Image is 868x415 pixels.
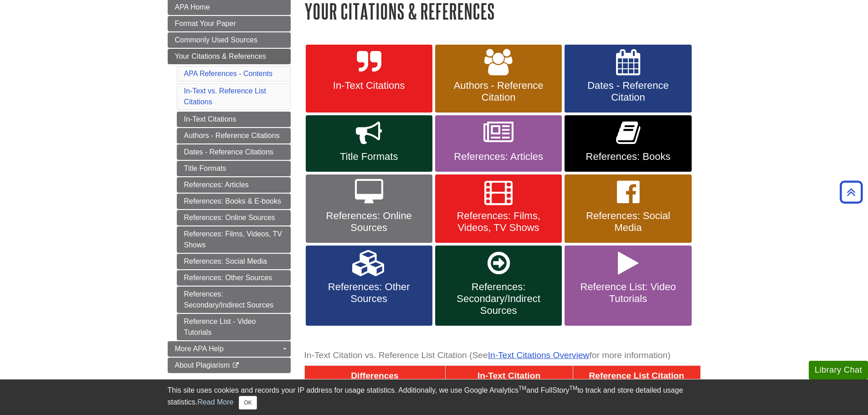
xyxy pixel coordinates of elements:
[177,226,291,253] a: References: Films, Videos, TV Shows
[168,49,291,64] a: Your Citations & References
[239,396,257,410] button: Close
[175,345,224,353] span: More APA Help
[519,385,526,391] sup: TM
[175,20,236,27] span: Format Your Paper
[313,281,426,305] span: References: Other Sources
[435,246,562,326] a: References: Secondary/Indirect Sources
[571,281,684,305] span: Reference List: Video Tutorials
[168,16,291,31] a: Format Your Paper
[175,36,257,44] span: Commonly Used Sources
[565,45,691,113] a: Dates - Reference Citation
[571,151,684,163] span: References: Books
[351,371,399,380] span: Differences
[177,161,291,176] a: Title Formats
[306,246,432,326] a: References: Other Sources
[168,358,291,373] a: About Plagiarism
[232,363,240,369] i: This link opens in a new window
[175,3,210,11] span: APA Home
[442,210,555,234] span: References: Films, Videos, TV Shows
[313,210,426,234] span: References: Online Sources
[565,115,691,172] a: References: Books
[177,128,291,143] a: Authors - Reference Citations
[175,52,266,60] span: Your Citations & References
[177,287,291,313] a: References: Secondary/Indirect Sources
[442,281,555,317] span: References: Secondary/Indirect Sources
[565,246,691,326] a: Reference List: Video Tutorials
[571,210,684,234] span: References: Social Media
[589,371,684,380] span: Reference List Citation
[177,254,291,269] a: References: Social Media
[197,398,233,406] a: Read More
[177,194,291,209] a: References: Books & E-books
[184,70,272,77] a: APA References - Contents
[809,361,868,379] button: Library Chat
[435,45,562,113] a: Authors - Reference Citation
[177,177,291,193] a: References: Articles
[435,174,562,243] a: References: Films, Videos, TV Shows
[177,210,291,225] a: References: Online Sources
[175,361,230,369] span: About Plagiarism
[306,174,432,243] a: References: Online Sources
[177,112,291,127] a: In-Text Citations
[571,80,684,103] span: Dates - Reference Citation
[184,87,267,106] a: In-Text vs. Reference List Citations
[177,270,291,286] a: References: Other Sources
[837,186,866,198] a: Back to Top
[488,350,590,360] a: In-Text Citations Overview
[306,115,432,172] a: Title Formats
[435,115,562,172] a: References: Articles
[177,144,291,160] a: Dates - Reference Citations
[478,371,540,380] span: In-Text Citation
[565,174,691,243] a: References: Social Media
[168,385,701,410] div: This site uses cookies and records your IP address for usage statistics. Additionally, we use Goo...
[442,151,555,163] span: References: Articles
[313,151,426,163] span: Title Formats
[168,32,291,48] a: Commonly Used Sources
[304,345,701,366] caption: In-Text Citation vs. Reference List Citation (See for more information)
[570,385,577,391] sup: TM
[313,80,426,92] span: In-Text Citations
[168,341,291,357] a: More APA Help
[442,80,555,103] span: Authors - Reference Citation
[177,314,291,340] a: Reference List - Video Tutorials
[306,45,432,113] a: In-Text Citations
